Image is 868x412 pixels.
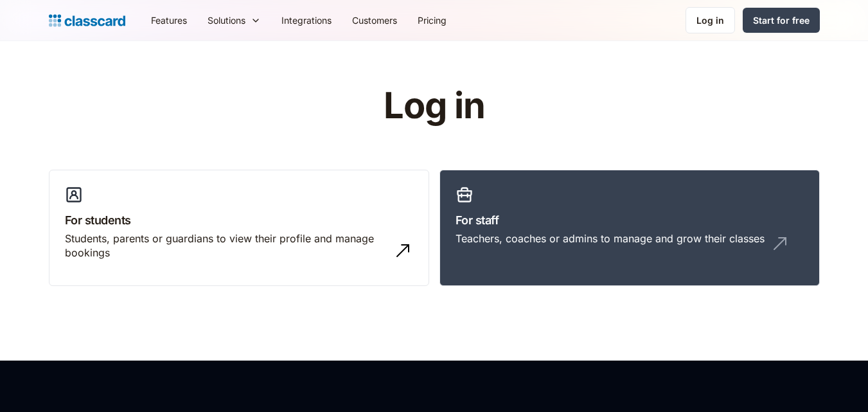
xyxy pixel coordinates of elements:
[407,6,457,35] a: Pricing
[342,6,407,35] a: Customers
[208,13,245,27] div: Solutions
[197,6,271,35] div: Solutions
[439,170,820,287] a: For staffTeachers, coaches or admins to manage and grow their classes
[456,211,804,229] h3: For staff
[65,231,387,260] div: Students, parents or guardians to view their profile and manage bookings
[456,231,765,246] div: Teachers, coaches or admins to manage and grow their classes
[696,13,724,27] div: Log in
[230,86,638,126] h1: Log in
[49,170,429,287] a: For studentsStudents, parents or guardians to view their profile and manage bookings
[753,13,810,27] div: Start for free
[65,211,413,229] h3: For students
[271,6,342,35] a: Integrations
[141,6,197,35] a: Features
[49,12,125,30] a: home
[686,7,735,33] a: Log in
[743,8,820,33] a: Start for free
